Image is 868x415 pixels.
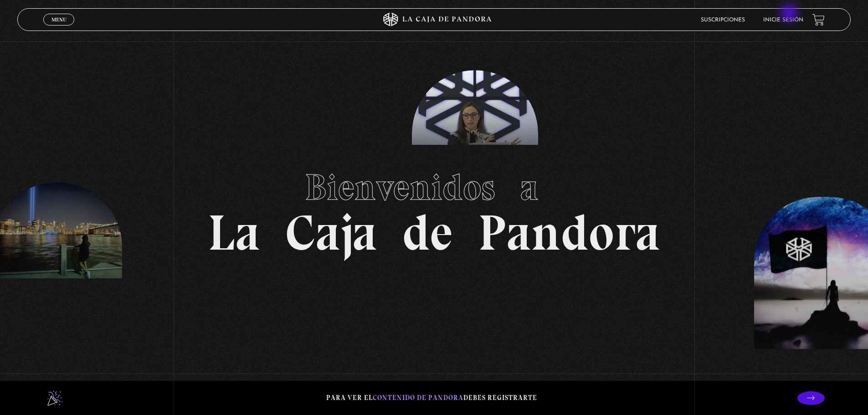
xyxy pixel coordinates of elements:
[373,394,463,402] span: contenido de Pandora
[48,25,70,31] span: Cerrar
[701,17,745,23] a: Suscripciones
[305,165,564,209] span: Bienvenidos a
[208,158,660,258] h1: La Caja de Pandora
[812,14,825,26] a: View your shopping cart
[326,392,537,404] p: Para ver el debes registrarte
[763,17,803,23] a: Inicie sesión
[51,17,67,22] span: Menu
